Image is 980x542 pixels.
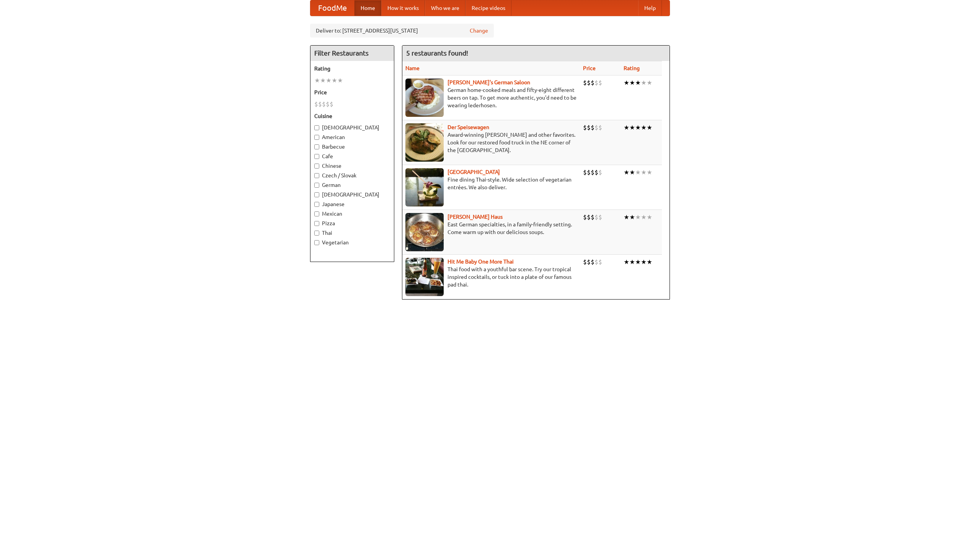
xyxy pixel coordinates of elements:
h5: Cuisine [314,112,390,120]
li: $ [598,168,602,177]
li: $ [330,100,333,108]
a: Who we are [425,0,465,16]
a: Rating [624,65,640,71]
li: $ [326,100,330,108]
input: Japanese [314,202,319,207]
label: Czech / Slovak [314,172,390,179]
li: $ [587,168,591,177]
input: [DEMOGRAPHIC_DATA] [314,192,319,197]
li: $ [591,258,595,266]
a: [GEOGRAPHIC_DATA] [448,169,500,175]
li: $ [595,213,598,221]
input: Czech / Slovak [314,173,319,178]
li: $ [587,123,591,132]
input: German [314,183,319,188]
li: $ [598,79,602,87]
li: $ [587,213,591,221]
label: German [314,181,390,189]
input: [DEMOGRAPHIC_DATA] [314,125,319,130]
li: $ [591,168,595,177]
img: esthers.jpg [405,79,444,117]
a: Price [583,65,596,71]
div: Deliver to: [STREET_ADDRESS][US_STATE] [310,24,494,38]
li: ★ [641,168,647,177]
input: Chinese [314,164,319,169]
li: ★ [635,213,641,221]
li: ★ [629,79,635,87]
li: ★ [647,168,652,177]
li: $ [322,100,326,108]
a: Home [354,0,381,16]
li: ★ [624,79,629,87]
a: How it works [381,0,425,16]
li: $ [583,213,587,221]
li: ★ [641,123,647,132]
li: $ [591,123,595,132]
li: $ [591,213,595,221]
li: ★ [624,168,629,177]
li: $ [598,123,602,132]
li: ★ [635,123,641,132]
li: $ [318,100,322,108]
li: ★ [647,213,652,221]
li: ★ [624,213,629,221]
li: $ [595,123,598,132]
li: ★ [647,123,652,132]
a: Help [638,0,662,16]
a: [PERSON_NAME]'s German Saloon [448,79,530,85]
b: Hit Me Baby One More Thai [448,259,514,265]
img: kohlhaus.jpg [405,213,444,251]
a: FoodMe [310,0,354,16]
li: ★ [320,76,326,85]
li: ★ [629,168,635,177]
li: ★ [624,123,629,132]
li: $ [595,168,598,177]
input: Pizza [314,221,319,226]
li: ★ [635,168,641,177]
label: [DEMOGRAPHIC_DATA] [314,191,390,198]
a: Name [405,65,420,71]
li: ★ [635,79,641,87]
a: [PERSON_NAME] Haus [448,214,503,220]
input: American [314,135,319,140]
li: $ [587,258,591,266]
ng-pluralize: 5 restaurants found! [406,49,468,57]
li: ★ [624,258,629,266]
li: ★ [629,123,635,132]
a: Change [470,27,488,34]
li: $ [583,168,587,177]
label: Mexican [314,210,390,218]
li: ★ [629,213,635,221]
p: Award-winning [PERSON_NAME] and other favorites. Look for our restored food truck in the NE corne... [405,131,577,154]
li: ★ [332,76,337,85]
li: $ [598,213,602,221]
li: $ [595,258,598,266]
p: East German specialties, in a family-friendly setting. Come warm up with our delicious soups. [405,221,577,236]
li: ★ [337,76,343,85]
li: $ [583,258,587,266]
label: American [314,133,390,141]
li: ★ [326,76,332,85]
img: babythai.jpg [405,258,444,296]
li: ★ [647,79,652,87]
li: ★ [641,79,647,87]
li: ★ [314,76,320,85]
label: [DEMOGRAPHIC_DATA] [314,124,390,131]
p: Thai food with a youthful bar scene. Try our tropical inspired cocktails, or tuck into a plate of... [405,265,577,288]
a: Recipe videos [465,0,511,16]
li: ★ [629,258,635,266]
img: satay.jpg [405,168,444,206]
li: $ [314,100,318,108]
li: $ [595,79,598,87]
label: Thai [314,229,390,237]
li: $ [583,79,587,87]
input: Thai [314,231,319,236]
li: $ [591,79,595,87]
a: Der Speisewagen [448,124,489,130]
label: Vegetarian [314,239,390,246]
p: Fine dining Thai-style. Wide selection of vegetarian entrées. We also deliver. [405,176,577,191]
